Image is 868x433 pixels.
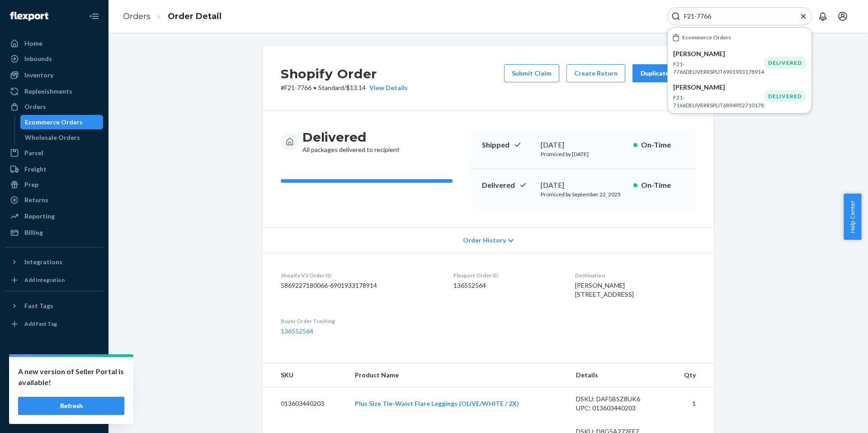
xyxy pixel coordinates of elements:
button: Submit Claim [504,64,559,82]
div: [DATE] [541,180,626,190]
button: Help Center [844,194,861,240]
a: Settings [5,362,103,376]
div: [DATE] [541,140,626,150]
p: # F21-7766 / $13.14 [281,83,408,92]
button: Refresh [18,397,124,415]
button: Duplicate Order [632,64,696,82]
div: DELIVERED [764,57,806,69]
th: SKU [263,363,348,387]
p: On-Time [641,180,685,190]
a: Ecommerce Orders [20,115,104,129]
div: Inventory [24,71,53,80]
h2: Shopify Order [281,64,408,83]
a: Reporting [5,209,103,224]
button: Fast Tags [5,299,103,313]
p: F21-7166DELIVERRSPLIT6894952710178 [673,94,764,109]
a: Orders [123,11,151,21]
p: On-Time [641,140,685,150]
a: Help Center [5,392,103,407]
div: UPC: 013603440203 [576,404,661,413]
div: DELIVERED [764,90,806,102]
a: Home [5,36,103,51]
dt: Flexport Order ID [453,271,560,279]
a: 136552564 [281,327,313,335]
span: Order History [463,236,506,245]
p: [PERSON_NAME] [673,83,764,92]
div: Orders [24,102,46,111]
a: Inbounds [5,52,103,66]
span: • [313,84,316,91]
h6: Ecommerce Orders [682,34,731,40]
h3: Delivered [302,129,400,145]
a: Order Detail [168,11,222,21]
th: Product Name [348,363,569,387]
button: Integrations [5,255,103,269]
button: Give Feedback [5,408,103,422]
div: Replenishments [24,87,72,96]
div: All packages delivered to recipient [302,129,400,154]
div: DSKU: DAF5BSZ8UK6 [576,395,661,404]
td: 013603440203 [263,387,348,420]
a: Inventory [5,68,103,82]
div: Freight [24,165,47,174]
p: A new version of Seller Portal is available! [18,366,124,388]
th: Qty [668,363,714,387]
p: Promised by [DATE] [541,150,626,158]
a: Freight [5,162,103,176]
button: Close Search [799,12,808,21]
div: Home [24,39,42,48]
p: Promised by September 22, 2025 [541,190,626,198]
div: Parcel [24,148,43,157]
span: [PERSON_NAME] [STREET_ADDRESS] [575,281,634,298]
ol: breadcrumbs [116,3,229,30]
div: Duplicate Order [640,69,688,78]
a: Prep [5,177,103,192]
dt: Destination [575,271,696,279]
dd: 136552564 [453,281,560,290]
p: Shipped [482,140,533,150]
p: F21-7766DELIVERRSPLIT6901933178914 [673,60,764,76]
a: Add Integration [5,273,103,287]
a: Returns [5,193,103,207]
th: Details [569,363,668,387]
div: Add Fast Tag [24,320,57,328]
div: Fast Tags [24,301,53,310]
p: Delivered [482,180,533,190]
a: Plus Size Tie-Waist Flare Leggings (OLIVE/WHITE / 2X) [355,400,519,407]
a: Parcel [5,146,103,160]
button: Talk to Support [5,377,103,391]
button: Open notifications [814,7,832,25]
div: Ecommerce Orders [25,118,83,127]
p: [PERSON_NAME] [673,49,764,58]
button: Create Return [566,64,625,82]
input: Search Input [680,12,792,21]
button: Open account menu [834,7,852,25]
iframe: Opens a widget where you can chat to one of our agents [811,406,859,428]
div: Inbounds [24,54,52,63]
svg: Search Icon [671,12,680,21]
dd: 5869227180066-6901933178914 [281,281,439,290]
dt: Buyer Order Tracking [281,317,439,325]
span: Standard [318,84,344,91]
td: 1 [668,387,714,420]
div: Wholesale Orders [25,133,80,142]
dt: Shopify V3 Order ID [281,271,439,279]
a: Billing [5,225,103,240]
div: Integrations [24,257,62,266]
a: Add Fast Tag [5,317,103,331]
a: Orders [5,100,103,114]
div: Prep [24,180,38,189]
div: Add Integration [24,276,65,284]
button: View Details [366,83,408,92]
div: Returns [24,195,48,205]
a: Wholesale Orders [20,130,104,145]
a: Replenishments [5,84,103,99]
img: Flexport logo [10,12,48,21]
button: Close Navigation [85,7,103,25]
div: Billing [24,228,43,237]
div: Reporting [24,212,55,221]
